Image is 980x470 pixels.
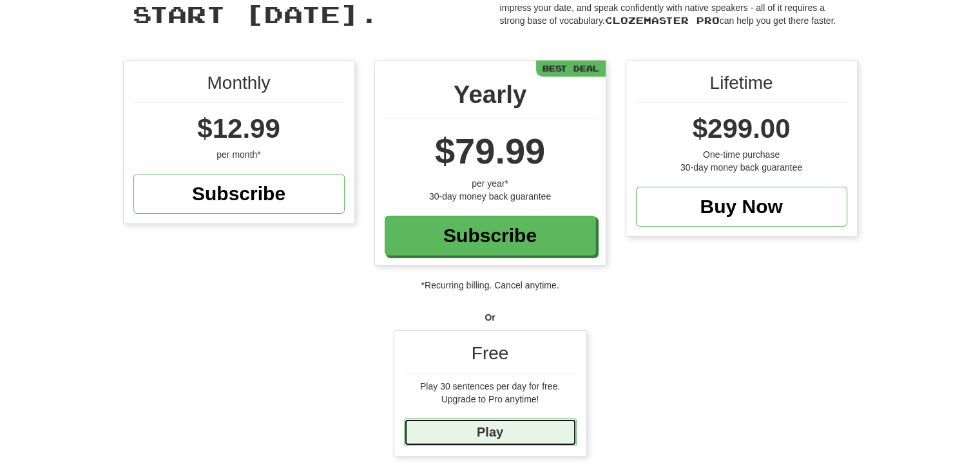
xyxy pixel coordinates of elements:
div: Monthly [133,70,345,103]
div: Free [404,341,577,373]
div: Best Deal [536,61,606,77]
div: One-time purchase [636,148,847,161]
a: Play [404,418,577,446]
div: Lifetime [636,70,847,103]
div: Upgrade to Pro anytime! [404,393,577,406]
div: Play 30 sentences per day for free. [404,380,577,393]
div: 30-day money back guarantee [385,190,596,203]
a: Buy Now [636,187,847,227]
span: $12.99 [197,113,280,144]
span: $299.00 [693,113,791,144]
div: 30-day money back guarantee [636,161,847,174]
a: Subscribe [385,216,596,256]
div: per month* [133,148,345,161]
div: per year* [385,177,596,190]
span: $79.99 [435,131,545,171]
span: Clozemaster Pro [605,15,720,26]
strong: Or [485,312,495,323]
div: Yearly [385,77,596,119]
a: Subscribe [133,174,345,214]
